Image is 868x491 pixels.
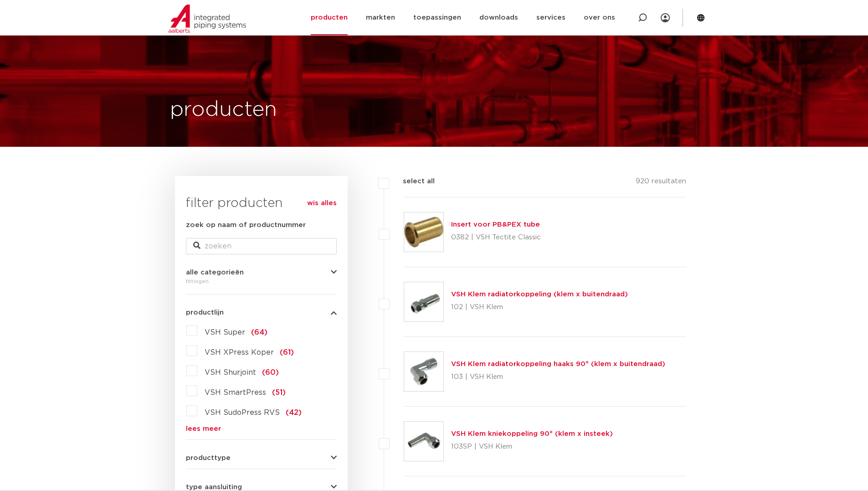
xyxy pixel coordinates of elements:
[186,484,337,491] button: type aansluiting
[307,198,337,209] a: wis alles
[186,455,337,461] button: producttype
[186,238,337,254] input: zoeken
[186,484,242,491] span: type aansluiting
[451,430,613,437] a: VSH Klem kniekoppeling 90° (klem x insteek)
[451,221,540,228] a: Insert voor PB&PEX tube
[286,409,302,416] span: (42)
[272,389,286,396] span: (51)
[186,309,337,316] button: productlijn
[186,269,244,276] span: alle categorieën
[636,176,686,190] p: 920 resultaten
[451,230,541,245] p: 0382 | VSH Tectite Classic
[205,329,245,336] span: VSH Super
[186,309,224,316] span: productlijn
[170,95,277,124] h1: producten
[251,329,267,336] span: (64)
[186,425,337,432] a: lees meer
[205,349,274,356] span: VSH XPress Koper
[451,439,613,454] p: 103SP | VSH Klem
[280,349,294,356] span: (61)
[205,369,256,376] span: VSH Shurjoint
[186,194,337,212] h3: filter producten
[451,291,628,298] a: VSH Klem radiatorkoppeling (klem x buitendraad)
[451,370,665,384] p: 103 | VSH Klem
[186,276,337,287] div: fittingen
[404,282,443,321] img: Thumbnail for VSH Klem radiatorkoppeling (klem x buitendraad)
[186,455,231,461] span: producttype
[186,220,306,231] label: zoek op naam of productnummer
[451,300,628,315] p: 102 | VSH Klem
[262,369,279,376] span: (60)
[186,269,337,276] button: alle categorieën
[205,389,266,396] span: VSH SmartPress
[389,176,435,187] label: select all
[451,361,665,367] a: VSH Klem radiatorkoppeling haaks 90° (klem x buitendraad)
[404,352,443,391] img: Thumbnail for VSH Klem radiatorkoppeling haaks 90° (klem x buitendraad)
[404,422,443,461] img: Thumbnail for VSH Klem kniekoppeling 90° (klem x insteek)
[205,409,280,416] span: VSH SudoPress RVS
[404,212,443,252] img: Thumbnail for Insert voor PB&PEX tube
